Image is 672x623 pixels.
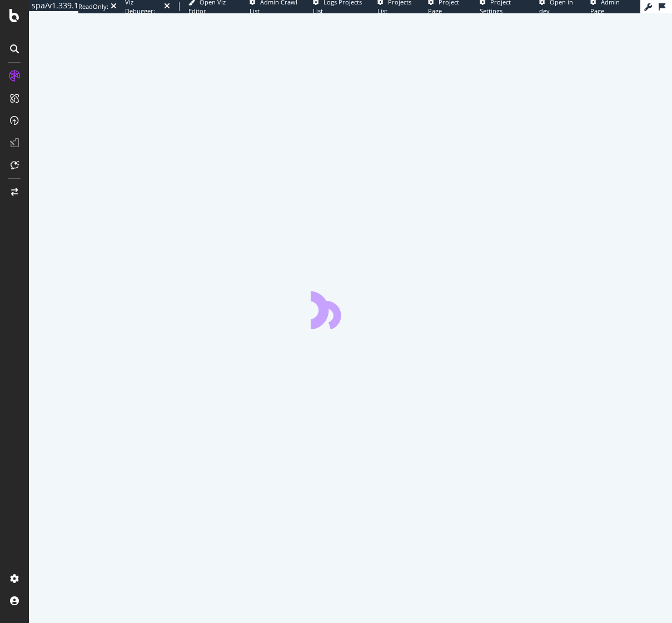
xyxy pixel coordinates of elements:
div: animation [311,289,391,329]
div: ReadOnly: [78,2,108,11]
